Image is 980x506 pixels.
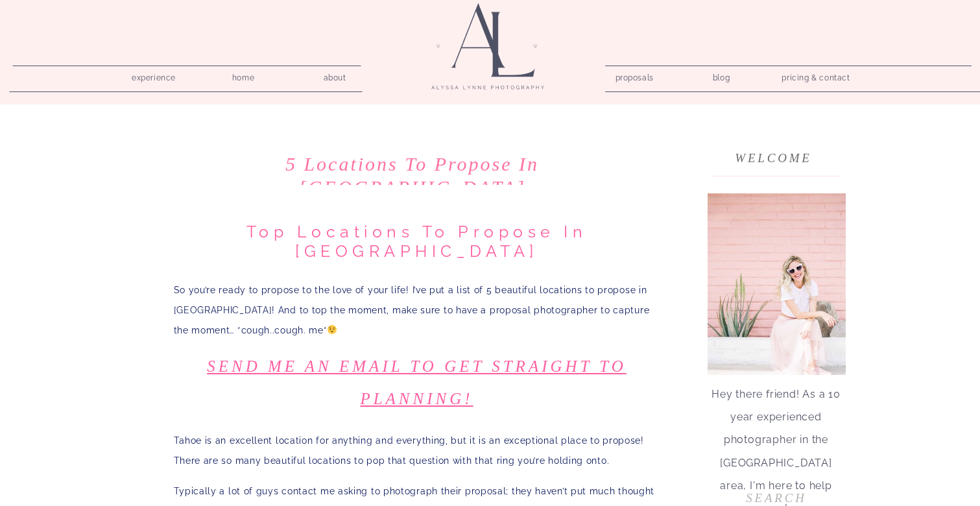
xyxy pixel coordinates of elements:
[225,69,262,82] a: home
[317,69,353,82] a: about
[328,325,337,334] img: 😉
[708,383,845,448] p: Hey there friend! As a 10 year experienced photographer in the [GEOGRAPHIC_DATA] area, I'm here t...
[615,69,652,82] a: proposals
[174,280,660,340] p: So you’re ready to propose to the love of your life! I’ve put a list of 5 beautiful locations to ...
[703,69,740,82] a: blog
[169,152,656,199] h1: 5 Locations to Propose in [GEOGRAPHIC_DATA]
[207,357,627,407] a: Send me an email to get straight to planning!
[174,431,660,471] p: Tahoe is an excellent location for anything and everything, but it is an exceptional place to pro...
[174,222,660,261] h1: Top locations to Propose in [GEOGRAPHIC_DATA]
[733,147,815,161] h3: welcome
[715,491,839,505] input: Search
[777,69,855,88] a: pricing & contact
[123,69,185,82] a: experience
